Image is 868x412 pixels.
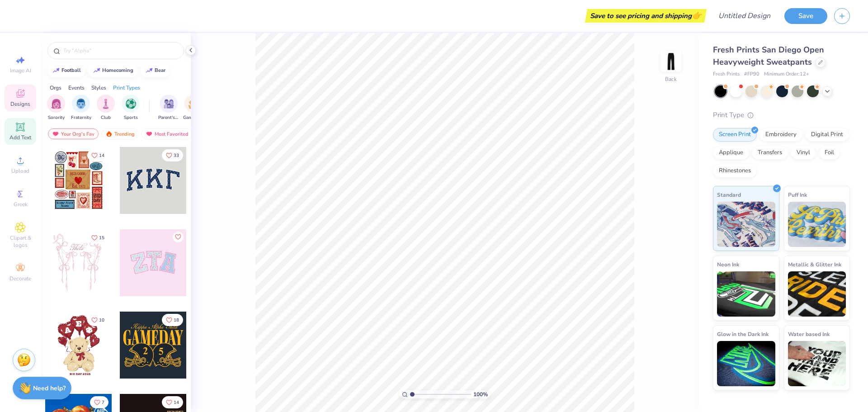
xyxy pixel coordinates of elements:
[5,234,36,249] span: Clipart & logos
[162,314,183,326] button: Like
[101,128,139,139] div: Trending
[713,164,757,178] div: Rhinestones
[146,131,153,137] img: most_fav.gif
[692,10,702,21] span: 👉
[87,149,108,161] button: Like
[158,114,179,121] span: Parent's Weekend
[788,329,830,339] span: Water based Ink
[183,114,204,121] span: Game Day
[10,67,31,74] span: Image AI
[759,128,802,142] div: Embroidery
[14,201,28,208] span: Greek
[752,146,788,160] div: Transfers
[68,84,85,92] div: Events
[183,95,204,121] button: filter button
[158,95,179,121] div: filter for Parent's Weekend
[93,68,100,73] img: trend_line.gif
[76,99,86,109] img: Fraternity Image
[162,149,183,161] button: Like
[717,202,775,247] img: Standard
[99,153,104,158] span: 14
[788,202,846,247] img: Puff Ink
[788,271,846,317] img: Metallic & Glitter Ink
[764,71,809,78] span: Minimum Order: 12 +
[122,95,140,121] button: filter button
[48,114,65,121] span: Sorority
[90,396,108,408] button: Like
[791,146,816,160] div: Vinyl
[587,9,704,23] div: Save to see pricing and shipping
[11,167,29,175] span: Upload
[97,95,115,121] div: filter for Club
[113,84,140,92] div: Print Types
[713,71,740,78] span: Fresh Prints
[87,232,108,244] button: Like
[61,68,81,73] div: football
[788,341,846,386] img: Water based Ink
[146,68,153,73] img: trend_line.gif
[101,114,111,121] span: Club
[102,400,104,405] span: 7
[105,131,113,137] img: trending.gif
[97,95,115,121] button: filter button
[71,95,91,121] div: filter for Fraternity
[155,68,165,73] div: bear
[784,8,827,24] button: Save
[665,75,677,83] div: Back
[101,99,111,109] img: Club Image
[473,390,488,398] span: 100 %
[788,190,807,199] span: Puff Ink
[162,396,183,408] button: Like
[88,64,137,77] button: homecoming
[819,146,840,160] div: Foil
[47,95,65,121] div: filter for Sorority
[124,114,138,121] span: Sports
[99,318,104,322] span: 10
[142,128,193,139] div: Most Favorited
[713,110,850,120] div: Print Type
[173,232,184,242] button: Like
[48,128,99,139] div: Your Org's Fav
[717,329,769,339] span: Glow in the Dark Ink
[711,7,778,25] input: Untitled Design
[183,95,204,121] div: filter for Game Day
[717,260,739,269] span: Neon Ink
[174,400,179,405] span: 14
[102,68,133,73] div: homecoming
[91,84,106,92] div: Styles
[141,64,170,77] button: bear
[713,128,757,142] div: Screen Print
[87,314,108,326] button: Like
[9,275,31,282] span: Decorate
[126,99,136,109] img: Sports Image
[174,318,179,322] span: 18
[744,71,759,78] span: # FP90
[158,95,179,121] button: filter button
[805,128,849,142] div: Digital Print
[788,260,841,269] span: Metallic & Glitter Ink
[713,146,749,160] div: Applique
[47,64,85,77] button: football
[164,99,174,109] img: Parent's Weekend Image
[174,153,179,158] span: 33
[9,134,31,141] span: Add Text
[50,84,61,92] div: Orgs
[62,46,178,55] input: Try "Alpha"
[71,95,91,121] button: filter button
[10,100,30,108] span: Designs
[51,99,61,109] img: Sorority Image
[713,44,824,67] span: Fresh Prints San Diego Open Heavyweight Sweatpants
[122,95,140,121] div: filter for Sports
[189,99,199,109] img: Game Day Image
[717,271,775,317] img: Neon Ink
[99,236,104,240] span: 15
[717,341,775,386] img: Glow in the Dark Ink
[52,131,59,137] img: most_fav.gif
[662,52,680,71] img: Back
[52,68,60,73] img: trend_line.gif
[33,384,66,393] strong: Need help?
[47,95,65,121] button: filter button
[71,114,91,121] span: Fraternity
[717,190,741,199] span: Standard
